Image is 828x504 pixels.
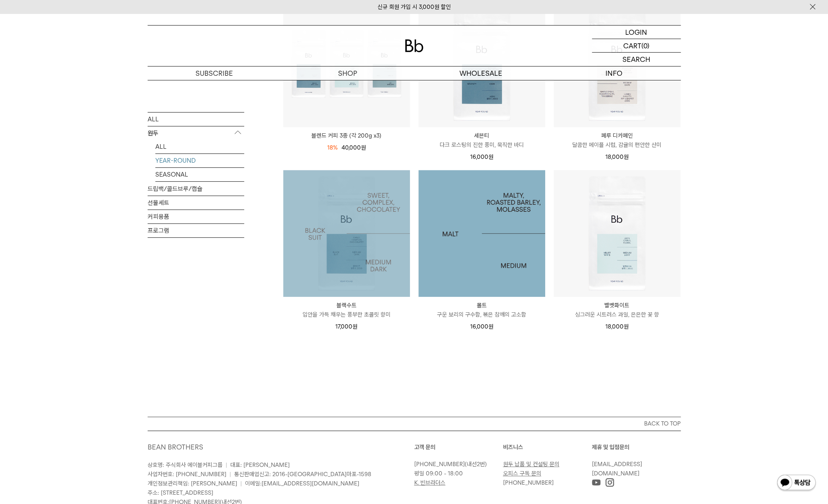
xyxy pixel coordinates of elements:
[554,131,680,140] p: 페루 디카페인
[148,471,226,478] span: 사업자번호: [PHONE_NUMBER]
[418,301,545,310] p: 몰트
[414,461,465,468] a: [PHONE_NUMBER]
[592,461,642,477] a: [EMAIL_ADDRESS][DOMAIN_NAME]
[605,323,629,330] span: 18,000
[418,140,545,150] p: 다크 로스팅의 진한 풍미, 묵직한 바디
[624,323,629,330] span: 원
[488,153,493,160] span: 원
[470,323,493,330] span: 16,000
[414,443,503,452] p: 고객 문의
[414,469,499,478] p: 평일 09:00 - 18:00
[148,480,237,487] span: 개인정보관리책임: [PERSON_NAME]
[283,131,410,140] a: 블렌드 커피 3종 (각 200g x3)
[230,461,290,468] span: 대표: [PERSON_NAME]
[554,170,680,297] img: 벨벳화이트
[155,140,244,153] a: ALL
[418,310,545,319] p: 구운 보리의 구수함, 볶은 참깨의 고소함
[624,153,629,160] span: 원
[418,170,545,297] a: 몰트
[418,131,545,140] p: 세븐티
[414,479,445,486] a: K. 빈브라더스
[776,474,816,492] img: 카카오톡 채널 1:1 채팅 버튼
[148,112,244,126] a: ALL
[230,471,231,478] span: |
[155,168,244,181] a: SEASONAL
[148,210,244,223] a: 커피용품
[592,443,681,452] p: 제휴 및 입점문의
[405,39,423,52] img: 로고
[148,489,213,496] span: 주소: [STREET_ADDRESS]
[262,480,359,487] a: [EMAIL_ADDRESS][DOMAIN_NAME]
[414,460,499,469] p: (내선2번)
[148,182,244,196] a: 드립백/콜드브루/캡슐
[335,323,357,330] span: 17,000
[283,301,410,319] a: 블랙수트 입안을 가득 채우는 풍부한 초콜릿 향미
[554,301,680,319] a: 벨벳화이트 싱그러운 시트러스 과일, 은은한 꽃 향
[148,224,244,237] a: 프로그램
[592,39,681,53] a: CART (0)
[554,140,680,150] p: 달콤한 메이플 시럽, 감귤의 편안한 산미
[148,196,244,209] a: 선물세트
[283,301,410,310] p: 블랙수트
[547,66,681,80] p: INFO
[592,26,681,39] a: LOGIN
[148,461,223,468] span: 상호명: 주식회사 에이블커피그룹
[554,301,680,310] p: 벨벳화이트
[148,126,244,140] p: 원두
[226,461,227,468] span: |
[240,480,242,487] span: |
[283,170,410,297] img: 1000000031_add2_036.jpg
[503,479,554,486] a: [PHONE_NUMBER]
[148,66,281,80] a: SUBSCRIBE
[554,310,680,319] p: 싱그러운 시트러스 과일, 은은한 꽃 향
[327,143,338,152] div: 18%
[623,39,641,52] p: CART
[625,26,647,39] p: LOGIN
[377,3,451,10] a: 신규 회원 가입 시 3,000원 할인
[418,301,545,319] a: 몰트 구운 보리의 구수함, 볶은 참깨의 고소함
[470,153,493,160] span: 16,000
[234,471,371,478] span: 통신판매업신고: 2016-[GEOGRAPHIC_DATA]마포-1598
[503,461,559,468] a: 원두 납품 및 컨설팅 문의
[283,170,410,297] a: 블랙수트
[418,170,545,297] img: 1000000026_add2_06.jpg
[148,443,203,451] a: BEAN BROTHERS
[361,144,366,151] span: 원
[503,443,592,452] p: 비즈니스
[281,66,414,80] a: SHOP
[605,153,629,160] span: 18,000
[155,154,244,167] a: YEAR-ROUND
[414,66,547,80] p: WHOLESALE
[283,310,410,319] p: 입안을 가득 채우는 풍부한 초콜릿 향미
[245,480,359,487] span: 이메일:
[148,417,681,431] button: BACK TO TOP
[342,144,366,151] span: 40,000
[418,131,545,150] a: 세븐티 다크 로스팅의 진한 풍미, 묵직한 바디
[488,323,493,330] span: 원
[352,323,357,330] span: 원
[641,39,649,52] p: (0)
[503,470,541,477] a: 오피스 구독 문의
[554,131,680,150] a: 페루 디카페인 달콤한 메이플 시럽, 감귤의 편안한 산미
[622,53,650,66] p: SEARCH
